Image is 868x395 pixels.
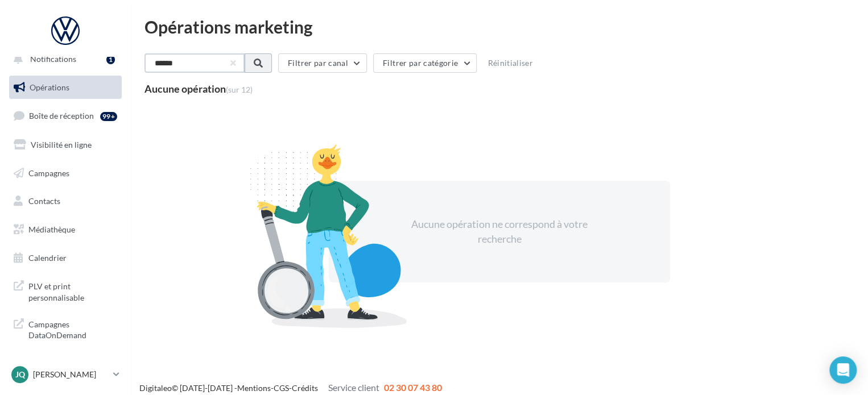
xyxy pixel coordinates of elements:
[7,218,124,242] a: Médiathèque
[7,189,124,213] a: Contacts
[237,383,271,393] a: Mentions
[100,112,117,121] div: 99+
[7,47,119,71] button: Notifications 1
[7,161,124,185] a: Campagnes
[28,317,117,341] span: Campagnes DataOnDemand
[28,224,75,234] span: Médiathèque
[483,56,538,70] button: Réinitialiser
[373,53,477,73] button: Filtrer par catégorie
[139,383,442,393] span: © [DATE]-[DATE] - - -
[139,383,172,393] a: Digitaleo
[328,382,379,393] span: Service client
[226,85,253,94] span: (sur 12)
[7,246,124,270] a: Calendrier
[33,369,109,380] p: [PERSON_NAME]
[7,133,124,157] a: Visibilité en ligne
[28,168,69,177] span: Campagnes
[28,196,60,206] span: Contacts
[384,382,442,393] span: 02 30 07 43 80
[144,18,854,35] div: Opérations marketing
[278,53,367,73] button: Filtrer par canal
[7,103,124,128] a: Boîte de réception99+
[31,140,92,149] span: Visibilité en ligne
[30,82,69,92] span: Opérations
[106,55,115,64] div: 1
[144,84,253,94] div: Aucune opération
[28,278,117,303] span: PLV et print personnalisable
[292,383,318,393] a: Crédits
[29,111,94,120] span: Boîte de réception
[9,364,122,385] a: JQ [PERSON_NAME]
[7,274,124,307] a: PLV et print personnalisable
[28,253,67,263] span: Calendrier
[829,356,857,384] div: Open Intercom Messenger
[274,383,289,393] a: CGS
[30,54,76,64] span: Notifications
[15,369,25,380] span: JQ
[7,76,124,99] a: Opérations
[402,217,597,246] div: Aucune opération ne correspond à votre recherche
[7,312,124,346] a: Campagnes DataOnDemand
